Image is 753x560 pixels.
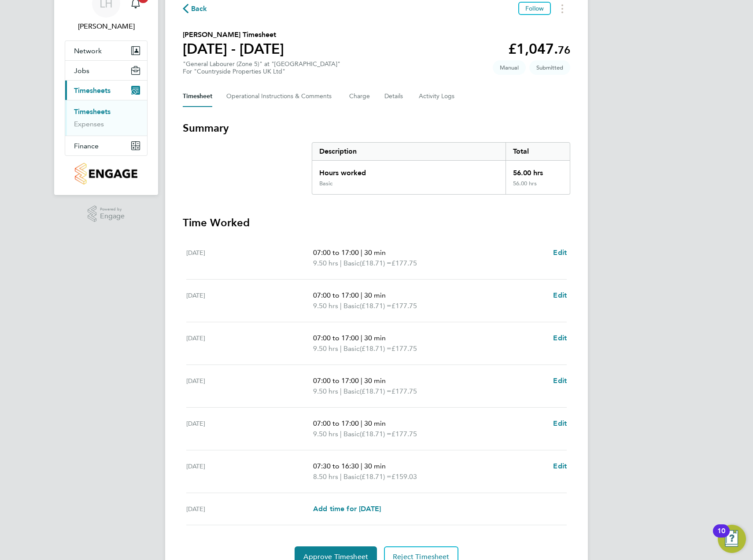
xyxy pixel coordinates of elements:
[313,430,338,438] span: 9.50 hrs
[508,41,570,57] app-decimal: £1,047.
[553,333,567,343] a: Edit
[313,344,338,353] span: 9.50 hrs
[312,142,570,195] div: Summary
[183,121,570,135] h3: Summary
[554,2,570,15] button: Timesheets Menu
[364,291,386,299] span: 30 min
[183,40,284,58] h1: [DATE] - [DATE]
[74,47,102,55] span: Network
[553,290,567,301] a: Edit
[343,301,360,311] span: Basic
[553,291,567,299] span: Edit
[360,387,391,395] span: (£18.71) =
[340,387,342,395] span: |
[183,86,212,107] button: Timesheet
[183,3,207,14] button: Back
[361,248,362,257] span: |
[506,143,570,160] div: Total
[340,430,342,438] span: |
[361,334,362,342] span: |
[74,142,99,150] span: Finance
[553,248,567,257] span: Edit
[340,259,342,267] span: |
[226,86,335,107] button: Operational Instructions & Comments
[391,472,417,481] span: £159.03
[361,376,362,385] span: |
[553,376,567,385] span: Edit
[74,66,89,75] span: Jobs
[349,86,370,107] button: Charge
[391,302,417,310] span: £177.75
[65,81,147,100] button: Timesheets
[506,180,570,194] div: 56.00 hrs
[717,531,725,542] div: 10
[384,86,405,107] button: Details
[360,344,391,353] span: (£18.71) =
[391,430,417,438] span: £177.75
[186,333,313,354] div: [DATE]
[74,86,111,95] span: Timesheets
[74,120,104,128] a: Expenses
[65,61,147,80] button: Jobs
[343,343,360,354] span: Basic
[343,386,360,397] span: Basic
[313,291,359,299] span: 07:00 to 17:00
[493,60,526,75] span: This timesheet was manually created.
[313,387,338,395] span: 9.50 hrs
[558,44,570,56] span: 76
[65,21,148,32] span: Liam Haddon
[65,163,148,184] a: Go to home page
[360,259,391,267] span: (£18.71) =
[364,376,386,385] span: 30 min
[186,418,313,439] div: [DATE]
[518,2,551,15] button: Follow
[65,41,147,60] button: Network
[553,419,567,427] span: Edit
[360,302,391,310] span: (£18.71) =
[553,461,567,472] a: Edit
[313,472,338,481] span: 8.50 hrs
[553,334,567,342] span: Edit
[391,259,417,267] span: £177.75
[183,29,284,40] h2: [PERSON_NAME] Timesheet
[313,505,381,513] span: Add time for [DATE]
[340,344,342,353] span: |
[65,100,147,136] div: Timesheets
[313,504,381,514] a: Add time for [DATE]
[361,419,362,427] span: |
[343,258,360,269] span: Basic
[361,462,362,470] span: |
[313,419,359,427] span: 07:00 to 17:00
[312,143,506,160] div: Description
[391,344,417,353] span: £177.75
[186,290,313,311] div: [DATE]
[360,430,391,438] span: (£18.71) =
[313,248,359,257] span: 07:00 to 17:00
[553,247,567,258] a: Edit
[391,387,417,395] span: £177.75
[183,216,570,230] h3: Time Worked
[183,60,340,75] div: "General Labourer (Zone 5)" at "[GEOGRAPHIC_DATA]"
[319,180,332,187] div: Basic
[100,206,125,213] span: Powered by
[718,525,746,553] button: Open Resource Center, 10 new notifications
[65,136,147,155] button: Finance
[75,163,137,184] img: countryside-properties-logo-retina.png
[88,206,125,222] a: Powered byEngage
[361,291,362,299] span: |
[183,68,340,75] div: For "Countryside Properties UK Ltd"
[553,462,567,470] span: Edit
[313,462,359,470] span: 07:30 to 16:30
[529,60,570,75] span: This timesheet is Submitted.
[340,302,342,310] span: |
[186,504,313,514] div: [DATE]
[364,334,386,342] span: 30 min
[312,161,506,180] div: Hours worked
[340,472,342,481] span: |
[506,161,570,180] div: 56.00 hrs
[313,376,359,385] span: 07:00 to 17:00
[313,334,359,342] span: 07:00 to 17:00
[74,107,111,116] a: Timesheets
[343,472,360,482] span: Basic
[186,376,313,397] div: [DATE]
